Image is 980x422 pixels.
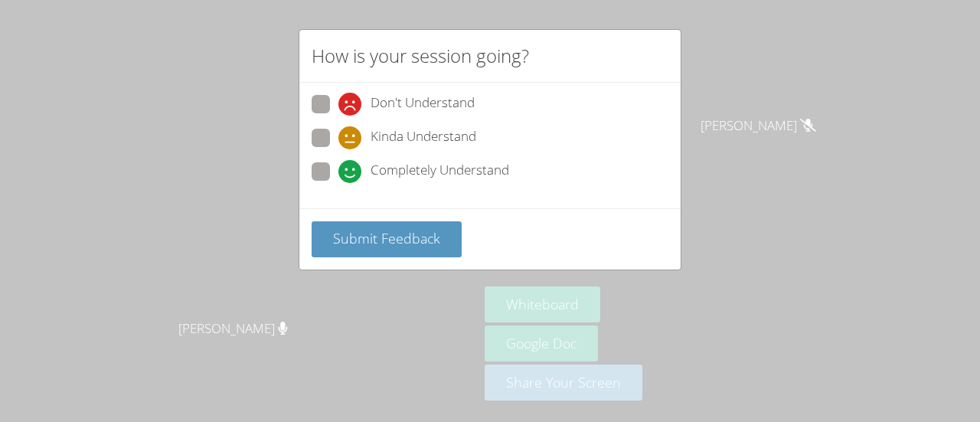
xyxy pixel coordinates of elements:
span: Don't Understand [371,93,475,116]
span: Kinda Understand [371,126,476,149]
span: Submit Feedback [333,229,440,247]
h2: How is your session going? [312,42,529,70]
span: Completely Understand [371,160,509,183]
button: Submit Feedback [312,221,462,257]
